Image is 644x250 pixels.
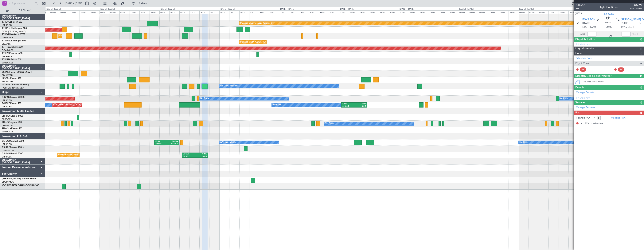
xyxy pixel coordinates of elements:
a: WMSA/SZB [2,130,13,133]
a: WMSA/SZB [2,61,13,64]
div: Planned Maint Geneva (Cointrin) [240,21,272,26]
span: LX-GBH [2,77,10,80]
div: No Crew [200,96,209,101]
span: EGKB BQH [582,18,595,22]
a: EDDM/MUC [2,180,14,183]
a: LFPB/LBG [2,105,12,108]
span: 534512 [576,3,585,7]
span: T7-LZZI [2,52,10,55]
a: CS-RRCFalcon 900LX [2,146,24,149]
div: 12:00 [429,10,439,14]
a: LFMN/NCE [2,36,13,39]
a: 9H-YAAGlobal 5000 [2,115,23,117]
div: 20:00 [509,10,518,14]
div: [DATE] - [DATE] [160,8,175,11]
input: Trip Number [12,1,33,6]
div: No Crew [325,121,334,127]
div: SBBR [342,103,354,105]
span: T7-DYN [2,27,10,29]
a: T7-EAGLFalcon 8X [2,21,22,23]
a: T7-TRXGlobal 6500 [2,46,23,48]
a: T7-EMIHawker 900XP [2,33,25,36]
a: OO-ROK (SUB)Cessna Citation CJ4 [2,184,39,186]
button: Refresh [130,0,153,6]
a: LFPB/LBG [2,155,12,158]
div: 08:00 [419,10,429,14]
span: 17:10 [590,25,596,29]
a: F-GPNJFalcon 900EX [2,96,25,98]
div: 16:00 [499,10,509,14]
div: 12:00 [548,10,558,14]
span: [DATE] [582,21,590,25]
span: 9H-LPZ [2,121,10,123]
span: [PERSON_NAME] [2,178,21,180]
div: 16:00 [259,10,269,14]
div: 08:00 [359,10,369,14]
div: No Crew [520,140,528,145]
span: T7-PJ29 [2,59,10,61]
div: 16:00 [379,10,389,14]
span: CS-JHH [2,153,10,155]
a: LX-GBHFalcon 7X [2,77,21,80]
div: 08:00 [479,10,489,14]
div: 04:00 [289,10,299,14]
span: Pref Charter [630,7,642,10]
div: 20:00 [269,10,279,14]
div: 08:00 [299,10,309,14]
div: [DATE] - [DATE] [340,8,354,11]
div: [DATE] - [DATE] [100,8,115,11]
div: Flight Confirmed [599,5,619,9]
span: CS-DOU [2,140,11,142]
div: 20:00 [329,10,339,14]
a: CS-JHHGlobal 6000 [2,153,23,155]
span: [DATE] - [DATE] [65,2,83,5]
a: 9H-LPZLegacy 500 [2,121,22,123]
span: Refresh [136,2,152,5]
div: 00:00 [399,10,409,14]
a: DNMM/LOS [2,149,14,152]
span: T7-TRX [2,46,10,48]
div: 08:00 [539,10,548,14]
div: 12:00 [70,10,80,14]
div: 04:00 [169,10,179,14]
div: 20:00 [568,10,578,14]
div: 20:00 [150,10,159,14]
div: [DATE] - [DATE] [519,8,534,11]
span: F-HECD [2,102,10,105]
a: DGAA/ACC [2,49,14,52]
span: LX-AOA [604,12,614,16]
span: 19:15 [621,25,627,29]
div: [DATE] - [DATE] [400,8,414,11]
div: EGGW [167,140,178,143]
div: 20:00 [90,10,100,14]
div: [DATE] - [DATE] [220,8,235,11]
div: [DATE] - [DATE] [280,8,294,11]
div: 08:00 [179,10,189,14]
div: 16:00 [199,10,209,14]
span: All Aircraft [10,9,40,12]
div: 00:00 [279,10,289,14]
span: F-GPNJ [2,96,10,98]
div: 08:00 [119,10,129,14]
div: LFMN [354,103,366,105]
div: 12:00 [489,10,499,14]
div: 00:00 [159,10,169,14]
span: LXA59J [630,3,642,7]
div: 20:00 [449,10,459,14]
div: Planned Maint [GEOGRAPHIC_DATA] ([GEOGRAPHIC_DATA]) [58,152,118,158]
div: 20:00 [209,10,219,14]
span: LX-INB [2,71,9,73]
span: 5/5 [576,7,585,10]
div: 09:00 Z [183,155,195,158]
a: CS-DOUGlobal 6500 [2,140,24,142]
span: 9H-YAA [2,115,10,117]
div: 19:40 Z [195,155,207,158]
div: 08:00 [239,10,249,14]
a: LX-INBFalcon 900EX EASy II [2,71,32,73]
div: 04:00 [110,10,119,14]
div: KLAX [155,140,167,143]
div: 04:00 [529,10,538,14]
span: LX-AOA [2,84,11,86]
div: 12:00 [309,10,319,14]
a: LFPB/LBG [2,99,12,102]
